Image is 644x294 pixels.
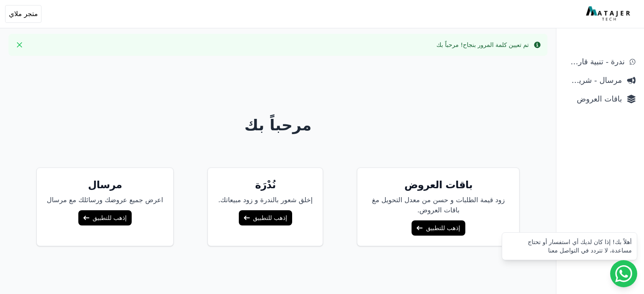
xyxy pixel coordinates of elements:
[47,195,163,205] p: اعرض جميع عروضك ورسائلك مع مرسال
[13,38,26,52] button: Close
[78,210,132,225] a: إذهب للتطبيق
[507,238,632,255] div: أهلاً بك! إذا كان لديك أي استفسار أو تحتاج مساعدة، لا تتردد في التواصل معنا
[47,178,163,192] h5: مرسال
[218,195,312,205] p: إخلق شعور بالندرة و زود مبيعاتك.
[586,6,632,22] img: MatajerTech Logo
[7,117,549,134] h1: مرحباً بك
[9,9,38,19] span: متجر ملاي
[412,220,465,236] a: إذهب للتطبيق
[437,41,529,49] div: تم تعيين كلمة المرور بنجاح! مرحباً بك
[368,195,509,215] p: زود قيمة الطلبات و حسن من معدل التحويل مغ باقات العروض.
[565,93,622,105] span: باقات العروض
[239,210,292,225] a: إذهب للتطبيق
[565,56,625,68] span: ندرة - تنبية قارب علي النفاذ
[368,178,509,192] h5: باقات العروض
[218,178,312,192] h5: نُدْرَة
[5,5,41,23] button: متجر ملاي
[565,74,622,86] span: مرسال - شريط دعاية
